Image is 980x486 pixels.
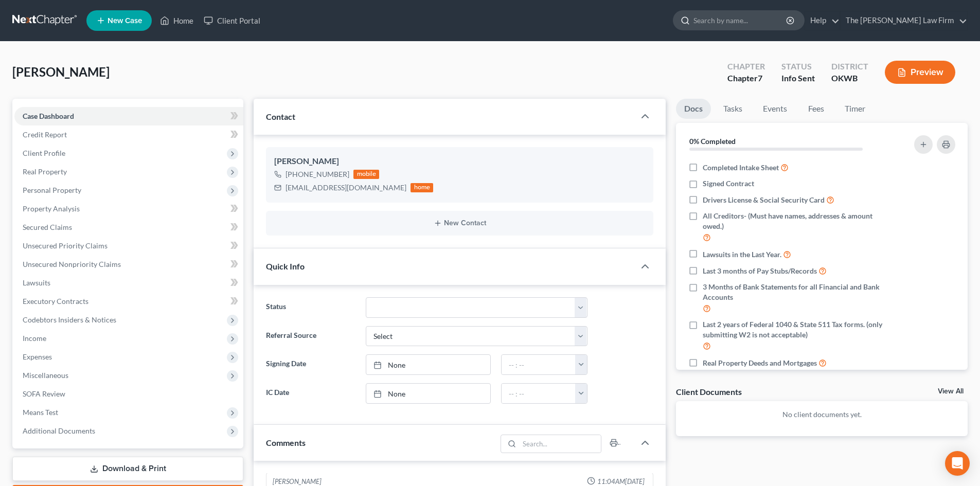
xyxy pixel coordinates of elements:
span: Miscellaneous [23,371,68,380]
div: OKWB [831,73,868,84]
div: [EMAIL_ADDRESS][DOMAIN_NAME] [286,183,406,193]
span: Means Test [23,408,58,417]
a: Lawsuits [14,274,243,292]
span: Unsecured Nonpriority Claims [23,260,121,268]
a: Home [155,11,199,30]
span: SOFA Review [23,389,65,398]
span: Quick Info [266,261,305,271]
div: Chapter [727,61,765,73]
div: Status [781,61,815,73]
div: District [831,61,868,73]
span: Additional Documents [23,426,95,435]
span: Real Property Deeds and Mortgages [703,358,817,368]
a: Client Portal [199,11,265,30]
span: 3 Months of Bank Statements for all Financial and Bank Accounts [703,282,886,302]
span: Completed Intake Sheet [703,163,779,173]
span: [PERSON_NAME] [12,64,110,79]
a: Docs [676,99,711,119]
span: Lawsuits in the Last Year. [703,249,781,260]
span: Executory Contracts [23,297,88,305]
span: Client Profile [23,149,65,157]
span: Case Dashboard [23,112,74,120]
span: Comments [266,438,306,447]
label: Referral Source [261,326,360,347]
a: None [366,355,490,374]
strong: 0% Completed [689,137,736,146]
div: [PERSON_NAME] [274,155,645,168]
p: No client documents yet. [684,409,959,420]
label: Signing Date [261,354,360,375]
span: Codebtors Insiders & Notices [23,315,116,324]
a: Executory Contracts [14,292,243,311]
span: Last 3 months of Pay Stubs/Records [703,266,817,276]
span: Unsecured Priority Claims [23,241,108,250]
span: Real Property [23,167,67,176]
div: home [411,183,433,192]
input: Search... [520,435,601,453]
label: Status [261,297,360,318]
button: New Contact [274,219,645,227]
a: Download & Print [12,457,243,481]
div: [PHONE_NUMBER] [286,169,349,179]
a: None [366,384,490,403]
a: Events [755,99,795,119]
span: Signed Contract [703,178,754,189]
div: Open Intercom Messenger [945,451,970,476]
input: -- : -- [502,355,576,374]
a: Credit Report [14,125,243,144]
span: 7 [758,73,762,83]
a: Unsecured Priority Claims [14,237,243,255]
span: All Creditors- (Must have names, addresses & amount owed.) [703,211,886,231]
a: Timer [836,99,874,119]
a: SOFA Review [14,385,243,403]
span: Secured Claims [23,223,72,231]
input: Search by name... [693,11,788,30]
button: Preview [885,61,955,84]
a: Case Dashboard [14,107,243,125]
a: Unsecured Nonpriority Claims [14,255,243,274]
span: Last 2 years of Federal 1040 & State 511 Tax forms. (only submitting W2 is not acceptable) [703,319,886,340]
div: Info Sent [781,73,815,84]
span: Contact [266,112,295,121]
label: IC Date [261,383,360,404]
span: Lawsuits [23,278,50,287]
span: Drivers License & Social Security Card [703,195,825,205]
span: Personal Property [23,186,81,194]
div: Client Documents [676,386,742,397]
span: Property Analysis [23,204,80,213]
a: The [PERSON_NAME] Law Firm [841,11,967,30]
a: View All [938,388,964,395]
a: Fees [799,99,832,119]
div: Chapter [727,73,765,84]
a: Property Analysis [14,200,243,218]
div: mobile [353,170,379,179]
input: -- : -- [502,384,576,403]
span: Income [23,334,46,343]
span: Expenses [23,352,52,361]
a: Tasks [715,99,751,119]
a: Secured Claims [14,218,243,237]
span: Credit Report [23,130,67,139]
span: New Case [108,17,142,25]
a: Help [805,11,840,30]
